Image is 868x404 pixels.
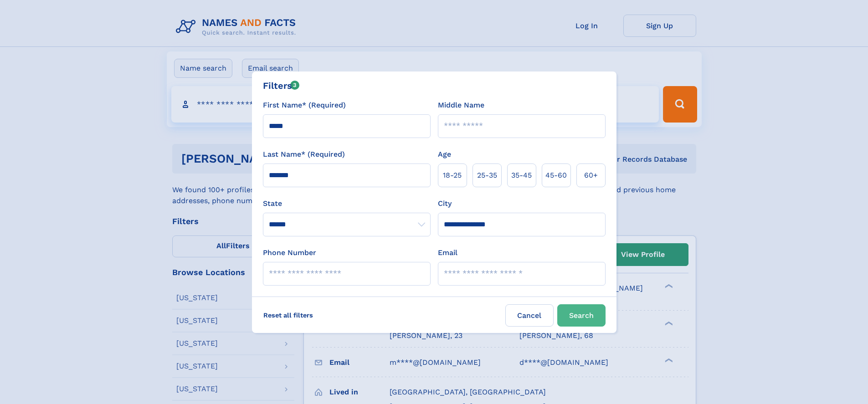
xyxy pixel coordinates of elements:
[511,170,532,181] span: 35‑45
[438,149,451,160] label: Age
[438,100,484,111] label: Middle Name
[438,198,452,209] label: City
[263,100,346,111] label: First Name* (Required)
[545,170,567,181] span: 45‑60
[557,304,606,327] button: Search
[443,170,462,181] span: 18‑25
[505,304,554,327] label: Cancel
[477,170,497,181] span: 25‑35
[263,149,345,160] label: Last Name* (Required)
[584,170,598,181] span: 60+
[257,304,319,326] label: Reset all filters
[263,198,431,209] label: State
[263,247,316,258] label: Phone Number
[438,247,457,258] label: Email
[263,79,300,92] div: Filters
